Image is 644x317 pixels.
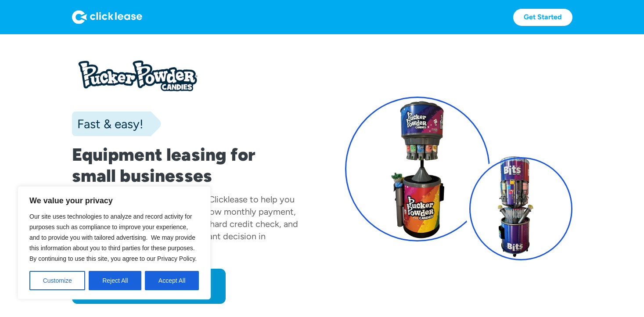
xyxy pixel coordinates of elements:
[513,9,572,26] a: Get Started
[72,115,143,133] div: Fast & easy!
[29,213,197,262] span: Our site uses technologies to analyze and record activity for purposes such as compliance to impr...
[29,271,85,290] button: Customize
[72,144,299,186] h1: Equipment leasing for small businesses
[89,271,141,290] button: Reject All
[29,195,199,206] p: We value your privacy
[18,186,211,299] div: We value your privacy
[72,10,142,24] img: Logo
[145,271,199,290] button: Accept All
